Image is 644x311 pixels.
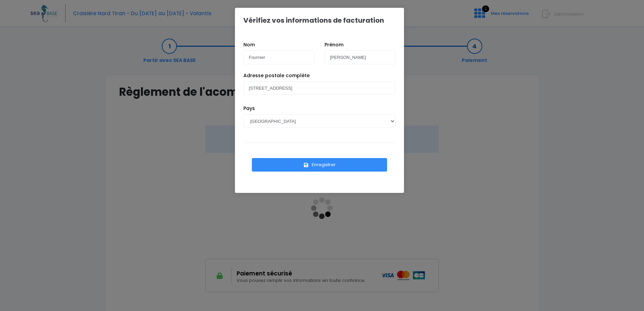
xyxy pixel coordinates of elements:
label: Prénom [325,41,343,48]
label: Nom [243,41,255,48]
button: Enregistrer [252,158,387,172]
label: Pays [243,105,255,112]
h1: Vérifiez vos informations de facturation [243,16,384,24]
label: Adresse postale complète [243,72,310,79]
